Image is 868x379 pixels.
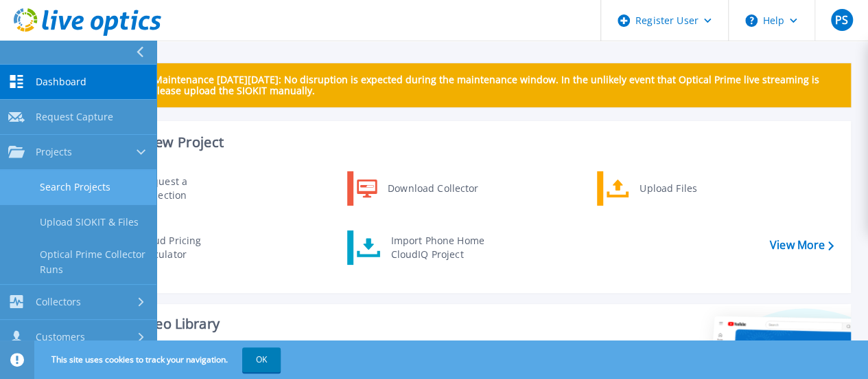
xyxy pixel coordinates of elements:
div: Find tutorials, instructional guides and other support videos to help you make the most of your L... [80,338,488,366]
span: PS [835,14,848,25]
div: Cloud Pricing Calculator [132,234,234,261]
div: Request a Collection [134,175,234,202]
a: Download Collector [347,171,488,206]
span: Customers [36,331,85,343]
span: This site uses cookies to track your navigation. [38,347,281,372]
div: Support Video Library [80,315,488,333]
div: Import Phone Home CloudIQ Project [384,234,491,261]
span: Dashboard [36,76,86,88]
h3: Start a New Project [97,135,833,150]
span: Request Capture [36,111,113,123]
span: Projects [36,146,72,158]
p: Scheduled Maintenance [DATE][DATE]: No disruption is expected during the maintenance window. In t... [102,74,840,96]
a: Request a Collection [97,171,237,206]
div: Upload Files [633,175,734,202]
a: Cloud Pricing Calculator [97,230,237,265]
a: Upload Files [597,171,738,206]
button: OK [242,347,281,372]
span: Collectors [36,296,81,308]
a: View More [770,239,834,252]
div: Download Collector [381,175,484,202]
